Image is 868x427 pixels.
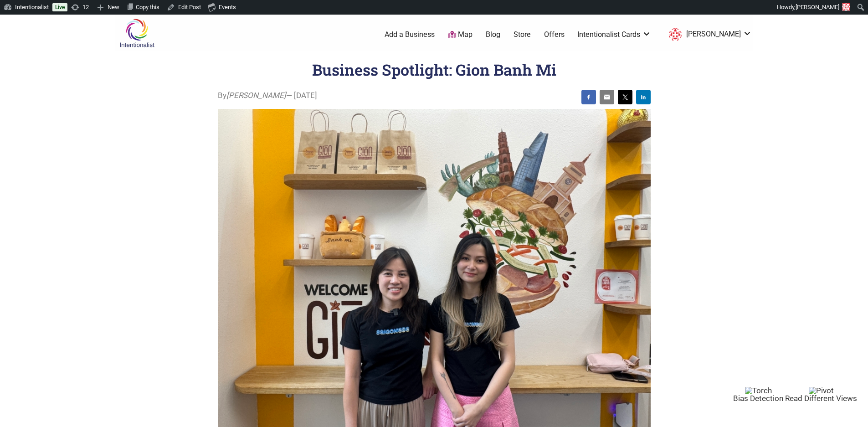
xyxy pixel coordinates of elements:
img: twitter sharing button [621,93,629,101]
a: Live [52,3,67,11]
img: Torch [745,387,772,395]
button: Torch Bias Detection [733,386,783,402]
a: Store [514,30,531,40]
h1: Business Spotlight: Gion Banh Mi [312,59,556,80]
span: By — [DATE] [218,90,317,102]
span: Bias Detection [733,394,783,403]
a: Map [448,30,473,40]
span: Read Different Views [785,394,857,403]
a: Blog [486,30,500,40]
i: [PERSON_NAME] [226,91,286,100]
img: Pivot [809,387,834,395]
a: Intentionalist Cards [577,30,651,40]
img: facebook sharing button [585,93,592,101]
button: Pivot Read Different Views [785,386,857,402]
a: Add a Business [385,30,435,40]
img: linkedin sharing button [640,93,647,101]
li: Sarah-Studer [664,26,752,43]
span: [PERSON_NAME] [796,4,839,10]
a: [PERSON_NAME] [664,26,752,43]
img: email sharing button [603,93,611,101]
a: Offers [544,30,565,40]
img: Intentionalist [115,18,159,48]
